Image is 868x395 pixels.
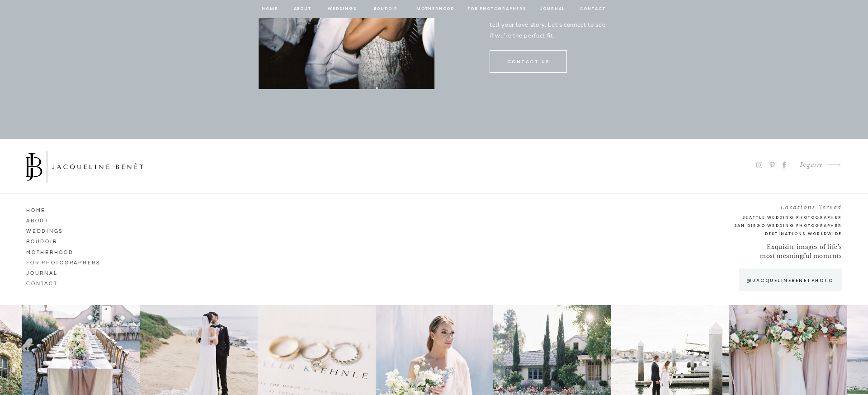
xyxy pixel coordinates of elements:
[26,236,78,245] a: Boudoir
[742,277,838,284] a: @jacquelinebenetphoto
[708,230,842,238] h2: Destinations Worldwide
[708,214,842,221] a: Seattle Wedding Photographer
[261,5,278,13] a: home
[708,202,842,209] h2: Locations Served
[26,247,78,255] a: Motherhood
[293,5,312,13] a: about
[26,258,107,266] a: for photographers
[758,243,842,262] p: Exquisite images of life’s most meaningful moments
[327,5,358,13] a: Weddings
[26,278,78,287] a: CONTACT
[538,5,566,13] a: journal
[691,222,842,230] a: San Diego Wedding Photographer
[578,5,607,13] a: contact
[416,5,454,13] a: Motherhood
[500,58,557,66] a: CONTACT US
[26,216,78,224] a: ABOUT
[26,268,94,276] a: journal
[373,5,399,13] a: BOUDOIR
[26,226,78,234] a: Weddings
[467,5,526,13] a: for photographers
[793,159,823,171] a: Inquire
[26,205,78,213] a: HOME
